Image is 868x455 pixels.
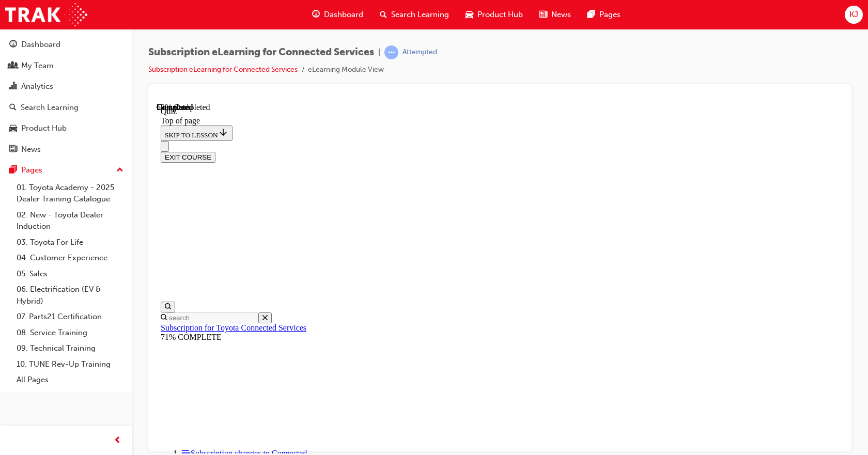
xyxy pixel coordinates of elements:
[587,8,595,21] span: pages-icon
[12,309,128,325] a: 07. Parts21 Certification
[21,144,41,155] div: News
[477,9,523,21] span: Product Hub
[12,207,128,234] a: 02. New - Toyota Dealer Induction
[4,161,128,180] button: Pages
[312,8,320,21] span: guage-icon
[324,9,363,21] span: Dashboard
[148,65,298,74] a: Subscription eLearning for Connected Services
[579,4,629,25] a: pages-iconPages
[9,82,17,91] span: chart-icon
[10,210,102,221] input: Search
[12,250,128,266] a: 04. Customer Experience
[378,46,380,58] span: |
[21,81,53,92] div: Analytics
[457,4,531,25] a: car-iconProduct Hub
[4,98,128,117] a: Search Learning
[116,164,123,177] span: up-icon
[391,9,449,21] span: Search Learning
[12,281,128,309] a: 06. Electrification (EV & Hybrid)
[845,6,863,24] button: KJ
[599,9,621,21] span: Pages
[384,45,398,59] span: learningRecordVerb_ATTEMPT-icon
[12,340,128,356] a: 09. Technical Training
[531,4,579,25] a: news-iconNews
[8,28,72,36] span: SKIP TO LESSON
[9,61,17,71] span: people-icon
[4,199,19,210] button: Open search menu
[9,40,17,50] span: guage-icon
[380,8,387,21] span: search-icon
[402,48,437,57] div: Attempted
[849,9,858,21] span: KJ
[21,60,54,72] div: My Team
[148,46,374,58] span: Subscription eLearning for Connected Services
[4,230,683,239] div: 71% COMPLETE
[4,23,76,38] button: SKIP TO LESSON
[4,56,128,75] a: My Team
[4,140,128,159] a: News
[304,4,371,25] a: guage-iconDashboard
[308,64,384,76] li: eLearning Module View
[12,266,128,282] a: 05. Sales
[21,164,42,176] div: Pages
[102,210,115,221] button: Close search menu
[4,33,128,161] button: DashboardMy TeamAnalyticsSearch LearningProduct HubNews
[551,9,571,21] span: News
[4,35,128,54] a: Dashboard
[21,39,60,51] div: Dashboard
[4,4,683,13] div: Quiz
[12,325,128,341] a: 08. Service Training
[4,221,150,229] a: Subscription for Toyota Connected Services
[466,8,473,21] span: car-icon
[9,103,17,113] span: search-icon
[4,38,12,49] button: Close navigation menu
[21,122,67,134] div: Product Hub
[371,4,457,25] a: search-iconSearch Learning
[4,77,128,96] a: Analytics
[114,434,121,447] span: prev-icon
[9,166,17,175] span: pages-icon
[12,234,128,250] a: 03. Toyota For Life
[4,13,683,23] div: Top of page
[9,124,17,133] span: car-icon
[539,8,547,21] span: news-icon
[21,102,79,114] div: Search Learning
[12,356,128,372] a: 10. TUNE Rev-Up Training
[12,372,128,388] a: All Pages
[9,145,17,154] span: news-icon
[5,3,87,26] img: Trak
[12,180,128,207] a: 01. Toyota Academy - 2025 Dealer Training Catalogue
[4,119,128,138] a: Product Hub
[4,49,59,60] button: EXIT COURSE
